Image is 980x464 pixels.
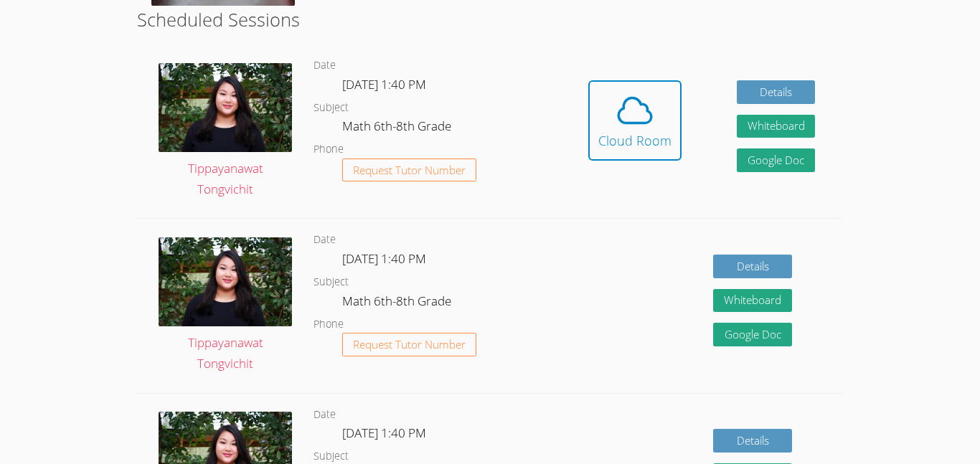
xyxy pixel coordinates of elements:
[342,158,476,182] button: Request Tutor Number
[342,116,454,141] dd: Math 6th-8th Grade
[342,333,476,356] button: Request Tutor Number
[737,115,816,138] button: Whiteboard
[314,316,344,333] dt: Phone
[353,165,466,176] span: Request Tutor Number
[314,99,349,117] dt: Subject
[137,6,843,33] h2: Scheduled Sessions
[713,323,792,346] a: Google Doc
[342,76,426,93] span: [DATE] 1:40 PM
[314,57,336,75] dt: Date
[588,80,682,161] button: Cloud Room
[314,231,336,249] dt: Date
[159,63,292,200] a: Tippayanawat Tongvichit
[737,80,816,104] a: Details
[314,273,349,291] dt: Subject
[713,289,792,313] button: Whiteboard
[342,250,426,267] span: [DATE] 1:40 PM
[342,291,454,316] dd: Math 6th-8th Grade
[159,237,292,374] a: Tippayanawat Tongvichit
[342,425,426,441] span: [DATE] 1:40 PM
[598,131,672,151] div: Cloud Room
[713,255,792,278] a: Details
[737,148,816,172] a: Google Doc
[314,406,336,424] dt: Date
[314,141,344,158] dt: Phone
[713,429,792,453] a: Details
[159,237,292,326] img: IMG_0561.jpeg
[159,63,292,152] img: IMG_0561.jpeg
[353,339,466,350] span: Request Tutor Number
